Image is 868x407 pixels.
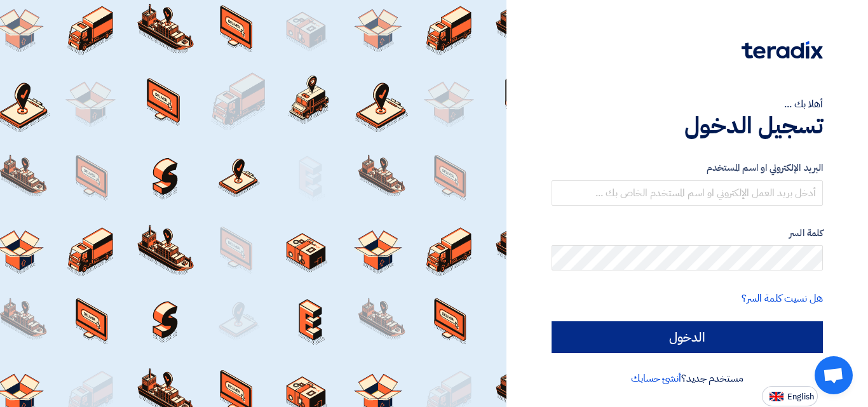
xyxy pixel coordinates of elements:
[552,97,823,112] div: أهلا بك ...
[552,112,823,140] h1: تسجيل الدخول
[770,392,783,401] img: en-US.png
[742,291,823,306] a: هل نسيت كلمة السر؟
[762,386,818,406] button: English
[552,180,823,206] input: أدخل بريد العمل الإلكتروني او اسم المستخدم الخاص بك ...
[631,371,681,386] a: أنشئ حسابك
[787,392,814,401] span: English
[552,161,823,175] label: البريد الإلكتروني او اسم المستخدم
[552,321,823,353] input: الدخول
[552,371,823,386] div: مستخدم جديد؟
[742,41,823,59] img: Teradix logo
[552,226,823,241] label: كلمة السر
[815,356,853,394] div: Open chat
